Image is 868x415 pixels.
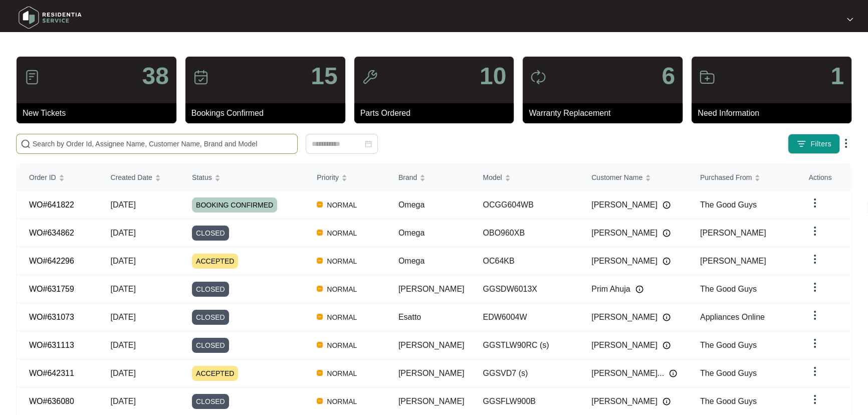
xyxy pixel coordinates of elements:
[192,226,229,241] span: CLOSED
[591,395,658,407] span: [PERSON_NAME]
[662,64,675,88] p: 6
[398,257,424,265] span: Omega
[591,199,658,211] span: [PERSON_NAME]
[311,64,337,88] p: 15
[797,164,851,191] th: Actions
[700,172,752,183] span: Purchased From
[398,313,421,321] span: Esatto
[471,359,579,387] td: GGSVD7 (s)
[29,313,74,321] a: WO#631073
[398,341,465,349] span: [PERSON_NAME]
[663,313,671,321] img: Info icon
[663,201,671,209] img: Info icon
[29,172,56,183] span: Order ID
[323,311,361,323] span: NORMAL
[362,69,378,85] img: icon
[33,138,293,149] input: Search by Order Id, Assignee Name, Customer Name, Brand and Model
[323,395,361,407] span: NORMAL
[591,283,630,295] span: Prim Ahuja
[809,225,821,237] img: dropdown arrow
[663,397,671,405] img: Info icon
[700,369,757,377] span: The Good Guys
[809,393,821,405] img: dropdown arrow
[29,200,74,209] a: WO#641822
[111,397,136,405] span: [DATE]
[830,64,844,88] p: 1
[579,164,688,191] th: Customer Name
[323,339,361,351] span: NORMAL
[663,257,671,265] img: Info icon
[700,200,757,209] span: The Good Guys
[530,69,546,85] img: icon
[591,311,658,323] span: [PERSON_NAME]
[317,172,339,183] span: Priority
[29,341,74,349] a: WO#631113
[699,69,715,85] img: icon
[688,164,797,191] th: Purchased From
[323,255,361,267] span: NORMAL
[17,164,99,191] th: Order ID
[809,197,821,209] img: dropdown arrow
[29,285,74,293] a: WO#631759
[398,285,465,293] span: [PERSON_NAME]
[111,229,136,237] span: [DATE]
[809,281,821,293] img: dropdown arrow
[591,367,664,379] span: [PERSON_NAME]...
[192,282,229,297] span: CLOSED
[29,229,74,237] a: WO#634862
[471,219,579,247] td: OBO960XB
[192,172,212,183] span: Status
[591,339,658,351] span: [PERSON_NAME]
[700,257,766,265] span: [PERSON_NAME]
[192,394,229,409] span: CLOSED
[809,365,821,377] img: dropdown arrow
[669,369,677,377] img: Info icon
[21,139,31,149] img: search-icon
[192,310,229,325] span: CLOSED
[529,107,683,119] p: Warranty Replacement
[142,64,168,88] p: 38
[471,191,579,219] td: OCGG604WB
[360,107,514,119] p: Parts Ordered
[591,227,658,239] span: [PERSON_NAME]
[398,200,424,209] span: Omega
[317,398,323,404] img: Vercel Logo
[323,367,361,379] span: NORMAL
[192,366,238,381] span: ACCEPTED
[323,199,361,211] span: NORMAL
[317,230,323,236] img: Vercel Logo
[111,341,136,349] span: [DATE]
[591,172,642,183] span: Customer Name
[480,64,506,88] p: 10
[317,258,323,264] img: Vercel Logo
[180,164,305,191] th: Status
[111,285,136,293] span: [DATE]
[809,337,821,349] img: dropdown arrow
[99,164,180,191] th: Created Date
[809,253,821,265] img: dropdown arrow
[471,303,579,331] td: EDW6004W
[24,69,40,85] img: icon
[111,200,136,209] span: [DATE]
[398,397,465,405] span: [PERSON_NAME]
[323,227,361,239] span: NORMAL
[29,369,74,377] a: WO#642311
[317,286,323,292] img: Vercel Logo
[788,134,840,154] button: filter iconFilters
[700,229,766,237] span: [PERSON_NAME]
[111,172,152,183] span: Created Date
[193,69,209,85] img: icon
[471,275,579,303] td: GGSDW6013X
[23,107,176,119] p: New Tickets
[111,313,136,321] span: [DATE]
[700,285,757,293] span: The Good Guys
[29,397,74,405] a: WO#636080
[591,255,658,267] span: [PERSON_NAME]
[700,341,757,349] span: The Good Guys
[317,342,323,348] img: Vercel Logo
[192,197,277,213] span: BOOKING CONFIRMED
[29,257,74,265] a: WO#642296
[663,229,671,237] img: Info icon
[635,285,643,293] img: Info icon
[192,254,238,269] span: ACCEPTED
